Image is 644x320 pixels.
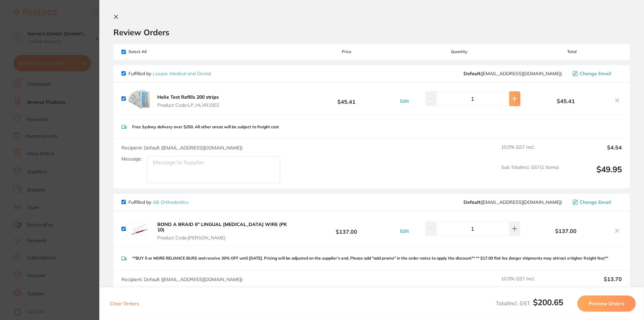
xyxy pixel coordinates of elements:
p: Fulfilled by [128,71,211,76]
b: BOND A BRAID 6" LINGUAL [MEDICAL_DATA] WIRE (PK 10) [157,221,287,233]
b: $200.65 [533,297,563,307]
button: Helix Test Refills 200 strips Product Code:LP_HLXR1502 [155,94,221,108]
b: $45.41 [297,92,396,105]
span: Recipient: Default ( [EMAIL_ADDRESS][DOMAIN_NAME] ) [121,276,243,282]
b: Default [464,71,480,77]
span: 10.0 % GST Incl. [501,276,559,291]
img: M3EwanM3dQ [128,218,150,239]
b: $45.41 [522,98,610,104]
b: Helix Test Refills 200 strips [157,94,219,100]
span: Product Code: [PERSON_NAME] [157,235,294,240]
span: Price [297,49,396,54]
span: Change Email [580,199,611,205]
span: Recipient: Default ( [EMAIL_ADDRESS][DOMAIN_NAME] ) [121,145,243,151]
span: Sub Total Incl. GST ( 1 Items) [501,165,559,183]
b: $137.00 [297,223,396,235]
span: tahlia@ortho.com.au [464,199,562,205]
p: Fulfilled by [128,199,189,205]
h2: Review Orders [113,27,630,37]
span: Total [522,49,622,54]
output: $13.70 [564,276,622,291]
span: Product Code: LP_HLXR1502 [157,102,219,108]
button: Clear Orders [108,295,141,312]
span: Select All [121,49,189,54]
a: AB Orthodontics [153,199,189,205]
span: Total Incl. GST [496,300,563,307]
label: Message: [121,156,142,162]
button: Preview Orders [577,295,636,312]
output: $49.95 [564,165,622,183]
p: Free Sydney delivery over $250. All other areas will be subject to freight cost [132,125,279,129]
span: Change Email [580,71,611,76]
button: Change Email [571,199,622,205]
p: **BUY 5 or MORE RELIANCE BURS and receive 30% OFF until [DATE]. Pricing will be adjusted on the s... [132,256,608,261]
button: Edit [398,228,411,234]
button: Change Email [571,71,622,77]
button: BOND A BRAID 6" LINGUAL [MEDICAL_DATA] WIRE (PK 10) Product Code:[PERSON_NAME] [155,221,297,241]
b: $137.00 [522,228,610,234]
img: NDUwYTN6cg [128,88,150,109]
span: Quantity [397,49,522,54]
output: $4.54 [564,144,622,159]
button: Edit [398,98,411,104]
span: 10.0 % GST Incl. [501,144,559,159]
span: sales@leepac.com.au [464,71,562,76]
a: Leepac Medical and Dental [153,71,211,77]
b: Default [464,199,480,205]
